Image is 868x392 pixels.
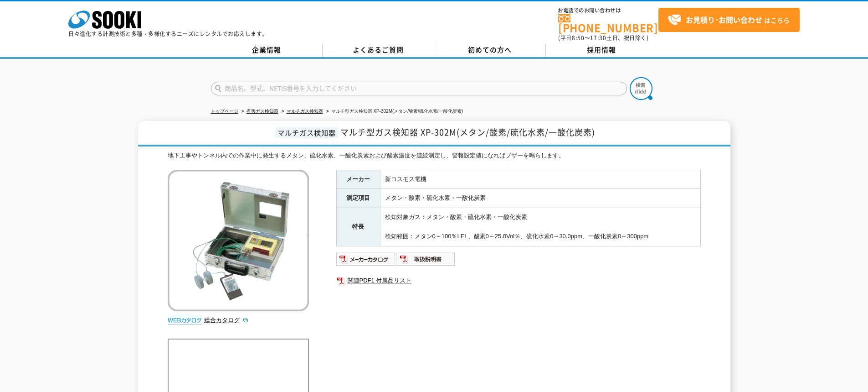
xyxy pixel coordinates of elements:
[572,34,585,42] span: 8:50
[468,45,512,55] span: 初めての方へ
[380,189,700,208] td: メタン・酸素・硫化水素・一酸化炭素
[340,126,595,138] span: マルチ型ガス検知器 XP-302M(メタン/酸素/硫化水素/一酸化炭素)
[211,109,238,114] a: トップページ
[336,258,396,265] a: メーカーカタログ
[204,317,249,324] a: 総合カタログ
[275,127,338,138] span: マルチガス検知器
[686,14,762,25] strong: お見積り･お問い合わせ
[247,109,278,114] a: 有害ガス検知器
[336,275,701,287] a: 関連PDF1 付属品リスト
[336,252,396,267] img: メーカーカタログ
[324,107,463,116] li: マルチ型ガス検知器 XP-302M(メタン/酸素/硫化水素/一酸化炭素)
[168,170,309,311] img: マルチ型ガス検知器 XP-302M(メタン/酸素/硫化水素/一酸化炭素)
[323,43,434,57] a: よくあるご質問
[558,34,648,42] span: (平日 ～ 土日、祝日除く)
[68,31,268,37] p: 日々進化する計測技術と多種・多様化するニーズにレンタルでお応えします。
[336,208,380,246] th: 特長
[658,8,800,32] a: お見積り･お問い合わせはこちら
[668,13,790,27] span: はこちら
[558,14,658,33] a: [PHONE_NUMBER]
[168,151,701,161] div: 地下工事やトンネル内での作業中に発生するメタン、硫化水素、一酸化炭素および酸素濃度を連続測定し、警報設定値になればブザーを鳴らします。
[211,43,323,57] a: 企業情報
[396,258,456,265] a: 取扱説明書
[336,170,380,189] th: メーカー
[558,8,658,13] span: お電話でのお問い合わせは
[168,316,202,325] img: webカタログ
[546,43,657,57] a: 採用情報
[380,170,700,189] td: 新コスモス電機
[590,34,606,42] span: 17:30
[336,189,380,208] th: 測定項目
[630,77,652,100] img: btn_search.png
[211,82,627,95] input: 商品名、型式、NETIS番号を入力してください
[380,208,700,246] td: 検知対象ガス：メタン・酸素・硫化水素・一酸化炭素 検知範囲：メタン0～100％LEL、酸素0～25.0Vol％、硫化水素0～30.0ppm、一酸化炭素0～300ppm
[396,252,456,267] img: 取扱説明書
[287,109,323,114] a: マルチガス検知器
[434,43,546,57] a: 初めての方へ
